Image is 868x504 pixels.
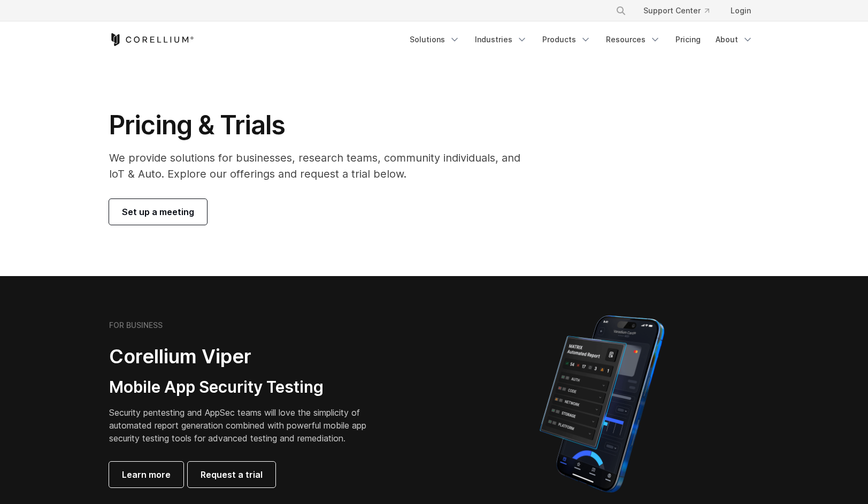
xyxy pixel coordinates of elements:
a: Support Center [635,1,718,20]
img: Corellium MATRIX automated report on iPhone showing app vulnerability test results across securit... [521,310,682,498]
a: Solutions [403,30,466,49]
h2: Corellium Viper [109,345,383,369]
span: Set up a meeting [122,205,194,218]
span: Request a trial [201,468,263,481]
h3: Mobile App Security Testing [109,377,383,398]
h1: Pricing & Trials [109,109,535,141]
span: Learn more [122,468,171,481]
a: Set up a meeting [109,199,207,225]
a: Industries [468,30,534,49]
a: Resources [600,30,667,49]
a: About [709,30,759,49]
a: Request a trial [188,462,275,487]
h6: FOR BUSINESS [109,320,163,330]
div: Navigation Menu [603,1,759,20]
p: Security pentesting and AppSec teams will love the simplicity of automated report generation comb... [109,406,383,445]
a: Corellium Home [109,33,194,46]
div: Navigation Menu [403,30,759,49]
a: Pricing [669,30,707,49]
a: Products [536,30,597,49]
a: Login [722,1,759,20]
a: Learn more [109,462,183,487]
p: We provide solutions for businesses, research teams, community individuals, and IoT & Auto. Explo... [109,150,535,182]
button: Search [611,1,631,20]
